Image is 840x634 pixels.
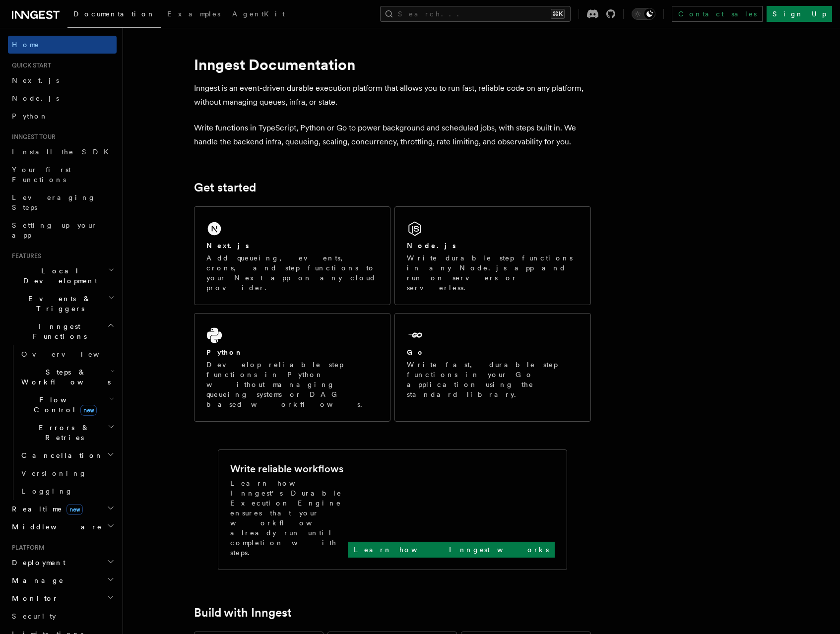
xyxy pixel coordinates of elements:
[80,405,97,416] span: new
[230,462,343,476] h2: Write reliable workflows
[8,504,83,514] span: Realtime
[8,216,117,244] a: Setting up your app
[12,112,48,120] span: Python
[632,8,655,20] button: Toggle dark mode
[551,9,565,19] kbd: ⌘K
[194,313,390,422] a: PythonDevelop reliable step functions in Python without managing queueing systems or DAG based wo...
[73,10,155,18] span: Documentation
[394,206,591,305] a: Node.jsWrite durable step functions in any Node.js app and run on servers or serverless.
[8,589,117,607] button: Monitor
[194,181,256,194] a: Get started
[394,313,591,422] a: GoWrite fast, durable step functions in your Go application using the standard library.
[17,482,117,500] a: Logging
[17,450,103,460] span: Cancellation
[8,262,117,290] button: Local Development
[17,395,109,415] span: Flow Control
[407,241,456,251] h2: Node.js
[194,121,591,149] p: Write functions in TypeScript, Python or Go to power background and scheduled jobs, with steps bu...
[8,89,117,107] a: Node.js
[8,593,59,603] span: Monitor
[348,542,555,558] a: Learn how Inngest works
[21,487,73,495] span: Logging
[8,554,117,571] button: Deployment
[8,558,65,568] span: Deployment
[672,6,763,22] a: Contact sales
[161,3,226,27] a: Examples
[12,166,71,184] span: Your first Functions
[206,360,378,409] p: Develop reliable step functions in Python without managing queueing systems or DAG based workflows.
[12,76,59,84] span: Next.js
[12,221,97,239] span: Setting up your app
[206,347,243,357] h2: Python
[767,6,832,22] a: Sign Up
[21,469,87,477] span: Versioning
[8,321,107,341] span: Inngest Functions
[8,143,117,161] a: Install the SDK
[8,62,51,69] span: Quick start
[206,253,378,293] p: Add queueing, events, crons, and step functions to your Next app on any cloud provider.
[8,107,117,125] a: Python
[17,391,117,419] button: Flow Controlnew
[194,56,591,73] h1: Inngest Documentation
[17,446,117,464] button: Cancellation
[17,423,108,443] span: Errors & Retries
[8,544,45,552] span: Platform
[8,36,117,54] a: Home
[66,504,83,515] span: new
[67,3,161,28] a: Documentation
[167,10,220,18] span: Examples
[407,347,425,357] h2: Go
[8,518,117,536] button: Middleware
[8,500,117,518] button: Realtimenew
[354,545,549,555] p: Learn how Inngest works
[12,148,115,156] span: Install the SDK
[8,522,102,532] span: Middleware
[8,71,117,89] a: Next.js
[206,241,249,251] h2: Next.js
[8,345,117,500] div: Inngest Functions
[8,189,117,216] a: Leveraging Steps
[230,478,348,558] p: Learn how Inngest's Durable Execution Engine ensures that your workflow already run until complet...
[8,290,117,317] button: Events & Triggers
[407,253,579,293] p: Write durable step functions in any Node.js app and run on servers or serverless.
[17,419,117,446] button: Errors & Retries
[12,94,59,102] span: Node.js
[8,575,64,585] span: Manage
[12,40,40,50] span: Home
[407,360,579,399] p: Write fast, durable step functions in your Go application using the standard library.
[8,607,117,625] a: Security
[17,363,117,391] button: Steps & Workflows
[17,367,111,387] span: Steps & Workflows
[8,252,41,260] span: Features
[8,317,117,345] button: Inngest Functions
[8,294,108,314] span: Events & Triggers
[12,612,56,620] span: Security
[226,3,291,27] a: AgentKit
[194,606,292,620] a: Build with Inngest
[380,6,571,22] button: Search...⌘K
[17,464,117,482] a: Versioning
[8,161,117,189] a: Your first Functions
[232,10,285,18] span: AgentKit
[194,206,390,305] a: Next.jsAdd queueing, events, crons, and step functions to your Next app on any cloud provider.
[8,571,117,589] button: Manage
[12,193,96,211] span: Leveraging Steps
[8,266,108,286] span: Local Development
[194,81,591,109] p: Inngest is an event-driven durable execution platform that allows you to run fast, reliable code ...
[17,345,117,363] a: Overview
[8,133,56,141] span: Inngest tour
[21,350,124,358] span: Overview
